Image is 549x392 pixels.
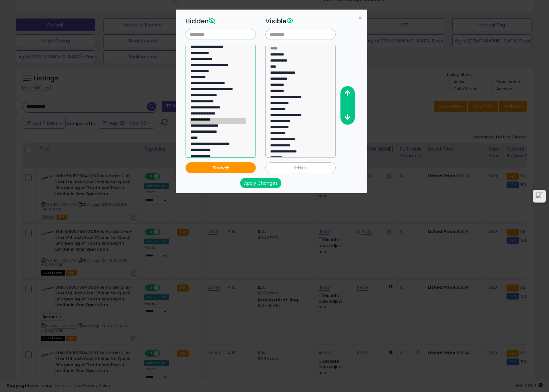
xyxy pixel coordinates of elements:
[186,16,256,26] h3: Hidden
[186,162,256,173] button: Show
[265,16,336,26] h3: Visible
[240,178,281,188] button: Apply Changes
[265,162,336,173] button: Hide
[536,192,543,200] img: icon48.png
[358,13,362,23] span: ×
